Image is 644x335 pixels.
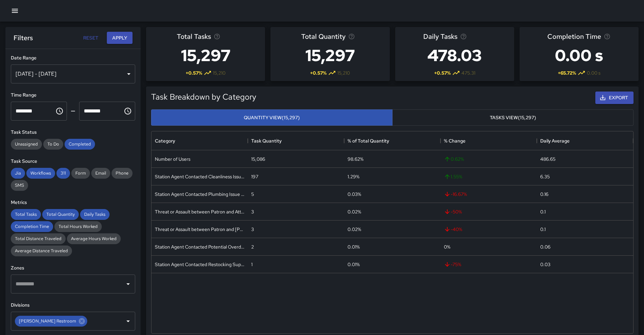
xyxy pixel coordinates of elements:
span: Total Quantity [42,211,79,217]
div: Daily Average [537,131,633,150]
span: Daily Tasks [423,31,457,42]
div: Total Quantity [42,209,79,220]
div: SMS [11,180,28,191]
span: Completed [65,141,95,147]
svg: Average number of tasks per day in the selected period, compared to the previous period. [460,33,467,40]
span: Jia [11,170,25,176]
h3: 0.00 s [547,42,611,69]
div: Daily Average [540,131,570,150]
div: 1.29% [348,173,359,180]
span: + 0.57 % [310,70,327,76]
h6: Metrics [11,199,135,206]
div: Category [155,131,175,150]
div: 15,086 [251,156,265,162]
div: Average Hours Worked [67,233,121,244]
button: Reset [80,32,101,44]
span: Average Distance Traveled [11,248,72,254]
div: Daily Tasks [80,209,110,220]
button: Open [123,316,133,326]
div: 0.1 [540,208,546,215]
span: -16.67 % [444,191,467,198]
div: Station Agent Contacted Cleanliness Issue Reported [155,173,244,180]
span: + 65.72 % [558,70,576,76]
div: Form [71,168,90,179]
span: 475.31 [461,70,475,76]
div: 0.03 [540,261,550,268]
div: 3 [251,226,254,233]
span: Total Quantity [301,31,345,42]
h3: 15,297 [177,42,235,69]
div: Task Quantity [248,131,344,150]
span: Total Hours Worked [54,224,102,229]
span: 15,210 [337,70,350,76]
h6: Task Source [11,158,135,165]
div: 486.65 [540,156,555,162]
svg: Total number of tasks in the selected period, compared to the previous period. [214,33,220,40]
span: SMS [11,182,28,188]
div: To Do [43,139,63,150]
span: [PERSON_NAME] Restroom [15,317,80,325]
button: Choose time, selected time is 11:59 PM [121,104,135,118]
span: Completion Time [547,31,601,42]
span: Completion Time [11,224,53,229]
button: Apply [107,32,133,44]
span: -40 % [444,226,462,233]
div: 0.02% [348,208,361,215]
div: Workflows [26,168,55,179]
div: Station Agent Contacted Plumbing Issue Reported [155,191,244,198]
span: Email [91,170,110,176]
div: Total Hours Worked [54,221,102,232]
span: Total Tasks [11,211,41,217]
div: Number of Users [155,156,190,162]
div: Average Distance Traveled [11,246,72,256]
span: Unassigned [11,141,42,147]
span: -75 % [444,261,461,268]
h6: Zones [11,264,135,272]
div: 2 [251,243,254,250]
span: -50 % [444,208,462,215]
svg: Total task quantity in the selected period, compared to the previous period. [348,33,355,40]
div: Station Agent Contacted Potential Overdose [155,243,244,250]
span: 0.00 s [587,70,600,76]
div: % of Total Quantity [348,131,389,150]
h6: Divisions [11,302,135,309]
h6: Filters [14,32,33,43]
span: 0 % [444,243,450,250]
span: + 0.57 % [186,70,202,76]
div: % Change [444,131,466,150]
div: Total Tasks [11,209,41,220]
div: 0.1 [540,226,546,233]
div: [PERSON_NAME] Restroom [15,316,87,327]
div: Completed [65,139,95,150]
div: % Change [440,131,537,150]
div: 1 [251,261,253,268]
div: 0.06 [540,243,550,250]
button: Choose time, selected time is 12:00 AM [53,104,66,118]
div: 0.02% [348,226,361,233]
div: 197 [251,173,258,180]
h6: Time Range [11,92,135,99]
div: Unassigned [11,139,42,150]
div: Task Quantity [251,131,282,150]
div: Threat or Assault between Patron and Attendant - BART PD Contacted [155,208,244,215]
span: Phone [112,170,133,176]
span: + 0.57 % [434,70,451,76]
div: Phone [112,168,133,179]
div: % of Total Quantity [344,131,440,150]
span: Daily Tasks [80,211,110,217]
div: 0.16 [540,191,548,198]
svg: Average time taken to complete tasks in the selected period, compared to the previous period. [604,33,611,40]
button: Export [595,92,634,104]
div: Jia [11,168,25,179]
div: 0.01% [348,243,360,250]
span: 0.62 % [444,156,464,162]
div: 98.62% [348,156,363,162]
div: Station Agent Contacted Restocking Supplies Request [155,261,244,268]
div: 5 [251,191,254,198]
div: 3 [251,208,254,215]
h5: Task Breakdown by Category [151,92,256,102]
div: Threat or Assault between Patron and Patron - BART PD Contacted [155,226,244,233]
span: 15,210 [213,70,225,76]
span: 1.55 % [444,173,462,180]
button: Tasks View(15,297) [392,109,634,126]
